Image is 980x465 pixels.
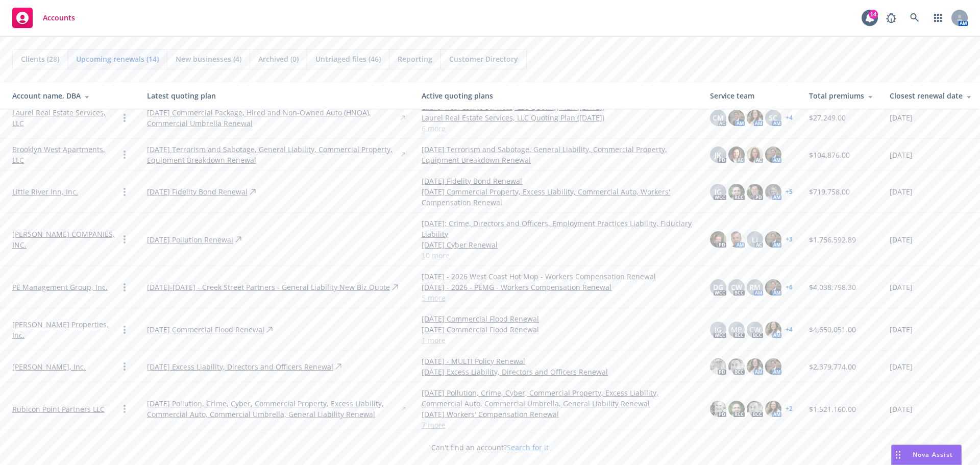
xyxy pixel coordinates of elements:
[928,8,948,28] a: Switch app
[890,404,913,414] span: [DATE]
[422,313,694,324] a: [DATE] Commercial Flood Renewal
[765,358,781,375] img: photo
[786,189,793,195] a: + 5
[422,250,694,261] a: 10 more
[731,282,742,292] span: CW
[765,184,781,200] img: photo
[890,150,913,160] span: [DATE]
[710,231,726,248] img: photo
[713,112,724,123] span: CM
[809,324,856,335] span: $4,650,051.00
[809,90,873,101] div: Total premiums
[786,406,793,412] a: + 2
[118,324,131,336] a: Open options
[422,292,694,303] a: 5 more
[890,324,913,335] span: [DATE]
[809,150,850,160] span: $104,876.00
[913,450,953,459] span: Nova Assist
[422,112,694,123] a: Laurel Real Estate Services, LLC Quoting Plan ([DATE])
[315,54,381,64] span: Untriaged files (46)
[728,231,745,248] img: photo
[809,234,856,245] span: $1,756,592.89
[713,282,723,292] span: DG
[890,186,913,197] span: [DATE]
[422,409,694,420] a: [DATE] Workers' Compensation Renewal
[786,327,793,333] a: + 4
[890,90,972,101] div: Closest renewal date
[12,282,108,292] a: PE Management Group, Inc.
[422,90,694,101] div: Active quoting plans
[765,146,781,163] img: photo
[809,404,856,414] span: $1,521,160.00
[118,233,131,246] a: Open options
[809,361,856,372] span: $2,379,774.00
[728,146,745,163] img: photo
[752,234,758,245] span: LI
[422,282,694,292] a: [DATE] - 2026 - PEMG - Workers Compensation Renewal
[422,176,694,186] a: [DATE] Fidelity Bond Renewal
[43,14,75,22] span: Accounts
[809,186,850,197] span: $719,758.00
[21,54,59,64] span: Clients (28)
[731,324,742,335] span: MP
[431,442,549,453] span: Can't find an account?
[749,324,761,335] span: CW
[890,112,913,123] span: [DATE]
[118,112,131,124] a: Open options
[715,324,722,335] span: JG
[12,404,105,414] a: Rubicon Point Partners LLC
[765,401,781,417] img: photo
[422,186,694,208] a: [DATE] Commercial Property, Excess Liability, Commercial Auto, Workers' Compensation Renewal
[147,107,399,129] a: [DATE] Commercial Package, Hired and Non-Owned Auto (HNOA), Commercial Umbrella Renewal
[710,358,726,375] img: photo
[765,322,781,338] img: photo
[809,112,846,123] span: $27,249.00
[147,186,248,197] a: [DATE] Fidelity Bond Renewal
[422,218,694,239] a: [DATE]: Crime, Directors and Officers, Employment Practices Liability, Fiduciary Liability
[715,186,722,197] span: JG
[749,282,761,292] span: RM
[76,54,159,64] span: Upcoming renewals (14)
[147,361,333,372] a: [DATE] Excess Liability, Directors and Officers Renewal
[891,445,962,465] button: Nova Assist
[890,234,913,245] span: [DATE]
[765,231,781,248] img: photo
[786,284,793,290] a: + 6
[118,281,131,293] a: Open options
[118,403,131,415] a: Open options
[890,361,913,372] span: [DATE]
[118,186,131,198] a: Open options
[12,319,118,340] a: [PERSON_NAME] Properties, Inc.
[747,401,763,417] img: photo
[890,282,913,292] span: [DATE]
[422,420,694,430] a: 7 more
[881,8,901,28] a: Report a Bug
[12,361,86,372] a: [PERSON_NAME], Inc.
[118,149,131,161] a: Open options
[449,54,518,64] span: Customer Directory
[728,110,745,126] img: photo
[892,445,904,464] div: Drag to move
[12,144,118,165] a: Brooklyn West Apartments, LLC
[422,366,694,377] a: [DATE] Excess Liability, Directors and Officers Renewal
[728,184,745,200] img: photo
[422,335,694,346] a: 1 more
[728,401,745,417] img: photo
[118,360,131,373] a: Open options
[747,358,763,375] img: photo
[422,324,694,335] a: [DATE] Commercial Flood Renewal
[422,144,694,165] a: [DATE] Terrorism and Sabotage, General Liability, Commercial Property, Equipment Breakdown Renewal
[769,112,777,123] span: SC
[786,236,793,242] a: + 3
[422,123,694,134] a: 6 more
[12,90,131,101] div: Account name, DBA
[147,234,233,245] a: [DATE] Pollution Renewal
[747,110,763,126] img: photo
[258,54,299,64] span: Archived (0)
[147,144,399,165] a: [DATE] Terrorism and Sabotage, General Liability, Commercial Property, Equipment Breakdown Renewal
